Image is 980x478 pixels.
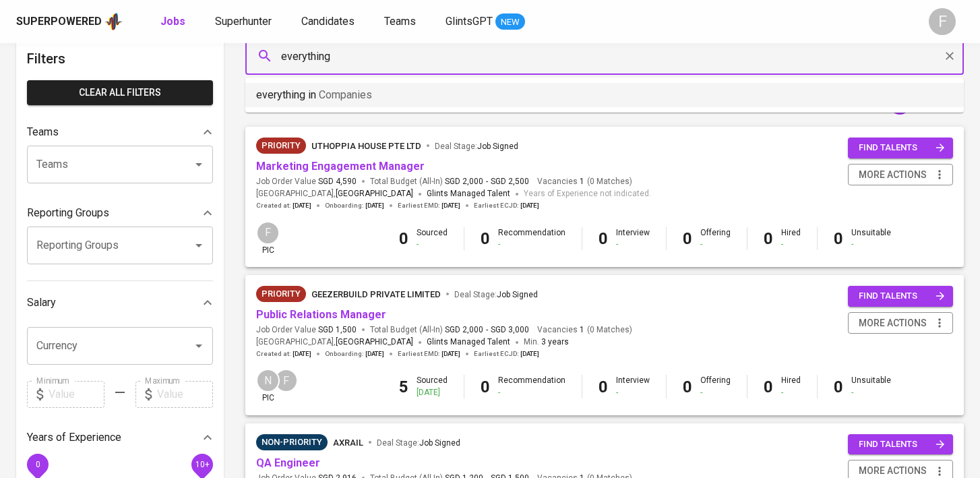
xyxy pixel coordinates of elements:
p: Reporting Groups [27,205,109,221]
span: find talents [859,437,945,452]
b: 0 [481,378,490,396]
div: New Job received from Demand Team [256,138,306,154]
span: [GEOGRAPHIC_DATA] , [256,187,413,201]
a: Teams [384,13,419,30]
span: Job Order Value [256,176,357,187]
span: Job Order Value [256,324,357,336]
b: 0 [683,229,692,248]
div: Offering [700,227,731,250]
span: [DATE] [520,201,539,210]
div: - [700,387,731,398]
span: more actions [859,315,927,332]
div: Unsuitable [851,227,891,250]
span: Earliest EMD : [398,349,460,359]
b: 0 [834,378,843,396]
span: Deal Stage : [435,142,518,151]
span: 1 [578,324,584,336]
a: Public Relations Manager [256,308,386,321]
span: [DATE] [293,201,311,210]
div: - [781,239,801,250]
div: - [616,387,650,398]
div: Reporting Groups [27,200,213,227]
span: find talents [859,289,945,304]
span: Total Budget (All-In) [370,176,529,187]
span: find talents [859,140,945,156]
span: Job Signed [477,142,518,151]
b: Jobs [160,15,185,28]
button: more actions [848,164,953,186]
div: F [929,8,956,35]
span: SGD 1,500 [318,324,357,336]
div: Sourced [417,375,448,398]
span: Earliest ECJD : [474,349,539,359]
b: 5 [399,378,408,396]
span: Job Signed [497,290,538,299]
span: [DATE] [441,201,460,210]
button: Clear All filters [27,80,213,105]
button: find talents [848,434,953,455]
div: N [256,369,280,392]
a: QA Engineer [256,456,320,469]
span: Total Budget (All-In) [370,324,529,336]
span: Priority [256,287,306,301]
span: GlintsGPT [446,15,493,28]
span: Earliest ECJD : [474,201,539,210]
b: 0 [764,378,773,396]
div: - [417,239,448,250]
div: F [256,221,280,245]
div: - [851,387,891,398]
span: more actions [859,167,927,183]
div: Salary [27,289,213,316]
span: Teams [384,15,416,28]
b: 0 [834,229,843,248]
span: GEEZERBUILD PRIVATE LIMITED [311,289,441,299]
span: [GEOGRAPHIC_DATA] [336,336,413,349]
div: Sourced [417,227,448,250]
div: New Job received from Demand Team [256,286,306,302]
span: [DATE] [365,201,384,210]
span: Min. [524,337,569,347]
div: Teams [27,119,213,146]
b: 0 [599,229,608,248]
span: Clear All filters [38,84,202,101]
span: Glints Managed Talent [427,337,510,347]
span: [DATE] [441,349,460,359]
span: Onboarding : [325,349,384,359]
span: [GEOGRAPHIC_DATA] , [256,336,413,349]
p: Teams [27,124,59,140]
span: SGD 2,000 [445,176,483,187]
button: Open [189,336,208,355]
div: Recommendation [498,375,565,398]
b: 0 [683,378,692,396]
span: Deal Stage : [454,290,538,299]
b: 0 [599,378,608,396]
button: Clear [940,47,959,65]
span: 3 years [541,337,569,347]
b: 0 [481,229,490,248]
a: Superhunter [215,13,274,30]
button: more actions [848,312,953,334]
a: Candidates [301,13,357,30]
span: - [486,176,488,187]
button: Open [189,155,208,174]
div: - [616,239,650,250]
span: Created at : [256,201,311,210]
span: Candidates [301,15,355,28]
img: app logo [104,11,123,32]
div: Superpowered [16,14,102,30]
span: SGD 2,000 [445,324,483,336]
span: Job Signed [419,438,460,448]
span: 10+ [195,459,209,469]
span: 1 [578,176,584,187]
span: Onboarding : [325,201,384,210]
div: - [498,387,565,398]
div: pic [256,221,280,256]
span: Vacancies ( 0 Matches ) [537,324,632,336]
span: Non-Priority [256,436,328,449]
span: 0 [35,459,40,469]
span: SGD 4,590 [318,176,357,187]
span: SGD 2,500 [491,176,529,187]
span: Priority [256,139,306,152]
div: Interview [616,375,650,398]
input: Value [49,381,104,408]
